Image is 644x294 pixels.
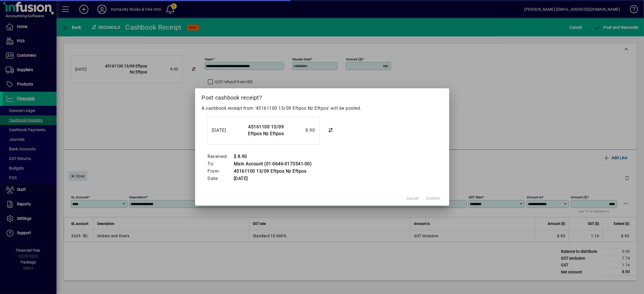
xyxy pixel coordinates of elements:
div: 8.90 [287,127,315,134]
td: 45161100 13/09 Eftpos Nz Eftpos [233,168,312,175]
td: Main Account (01-0646-0173541-00) [233,160,312,168]
td: Date: [208,175,234,182]
td: Received: [208,153,234,160]
h2: Post cashbook receipt? [195,88,449,105]
div: [DATE] [212,127,235,134]
p: A cashbook receipt from '45161100 13/09 Eftpos Nz Eftpos' will be posted. [202,105,442,112]
td: From: [208,168,234,175]
td: To: [208,160,234,168]
strong: 45161100 13/09 Eftpos Nz Eftpos [248,124,284,136]
td: [DATE] [233,175,312,182]
td: $ 8.90 [233,153,312,160]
